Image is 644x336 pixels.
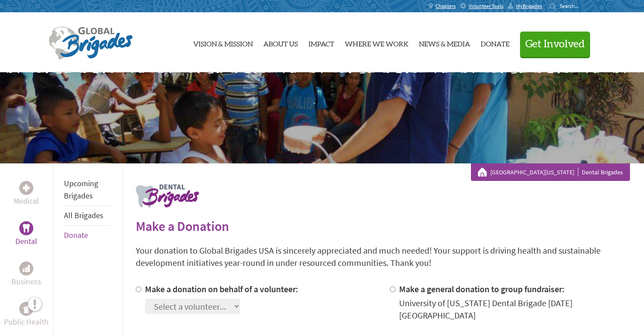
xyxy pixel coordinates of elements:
[11,262,41,288] a: BusinessBusiness
[64,226,111,245] li: Donate
[481,20,510,65] a: Donate
[19,262,33,276] div: Business
[14,195,39,207] p: Medical
[399,297,630,322] div: University of [US_STATE] Dental Brigade [DATE] [GEOGRAPHIC_DATA]
[560,3,585,9] input: Search...
[525,39,585,50] span: Get Involved
[399,283,565,294] label: Make a general donation to group fundraiser:
[478,168,623,177] div: Dental Brigades
[435,3,456,10] span: Chapters
[308,20,334,65] a: Impact
[64,210,103,220] a: All Brigades
[516,3,542,10] span: MyBrigades
[4,302,49,328] a: Public HealthPublic Health
[64,206,111,226] li: All Brigades
[193,20,253,65] a: Vision & Mission
[64,174,111,206] li: Upcoming Brigades
[11,276,41,288] p: Business
[14,181,39,207] a: MedicalMedical
[136,184,199,208] img: logo-dental.png
[64,230,88,240] a: Donate
[19,302,33,316] div: Public Health
[49,27,133,60] img: Global Brigades Logo
[23,224,30,232] img: Dental
[469,3,503,10] span: Volunteer Tools
[419,20,470,65] a: News & Media
[19,181,33,195] div: Medical
[520,32,590,57] button: Get Involved
[19,221,33,235] div: Dental
[145,283,298,294] label: Make a donation on behalf of a volunteer:
[136,218,630,234] h2: Make a Donation
[136,244,630,269] p: Your donation to Global Brigades USA is sincerely appreciated and much needed! Your support is dr...
[23,265,30,272] img: Business
[263,20,298,65] a: About Us
[15,235,37,248] p: Dental
[490,168,578,177] a: [GEOGRAPHIC_DATA][US_STATE]
[23,304,30,313] img: Public Health
[345,20,408,65] a: Where We Work
[4,316,49,328] p: Public Health
[15,221,37,248] a: DentalDental
[23,184,30,191] img: Medical
[64,178,98,201] a: Upcoming Brigades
